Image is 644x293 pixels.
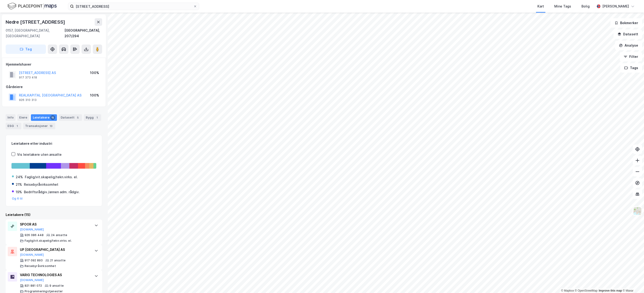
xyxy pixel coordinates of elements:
[6,212,102,218] div: Leietakere (15)
[64,28,102,39] div: [GEOGRAPHIC_DATA], 207/294
[537,4,544,9] div: Kart
[31,114,57,121] div: Leietakere
[50,259,66,262] div: 21 ansatte
[15,124,19,128] div: 1
[90,70,99,76] div: 100%
[602,4,629,9] div: [PERSON_NAME]
[20,222,90,227] div: SPOOR AS
[6,114,15,121] div: Info
[59,114,82,121] div: Datasett
[6,18,66,26] div: Nedre [STREET_ADDRESS]
[599,289,622,292] a: Improve this map
[24,189,80,195] div: Bedriftsrådgiv./annen adm. rådgiv.
[7,2,57,10] img: logo.f888ab2527a4732fd821a326f86c7f29.svg
[575,289,598,292] a: OpenStreetMap
[610,18,642,28] button: Bokmerker
[554,4,571,9] div: Mine Tags
[12,197,23,200] button: Og 6 til
[20,228,44,231] button: [DOMAIN_NAME]
[75,115,80,120] div: 5
[615,41,642,50] button: Analyse
[19,76,37,79] div: 917 373 418
[6,62,102,67] div: Hjemmelshaver
[51,233,67,237] div: 24 ansatte
[84,114,101,121] div: Bygg
[25,284,42,288] div: 821 881 072
[620,63,642,73] button: Tags
[23,123,55,129] div: Transaksjoner
[25,233,44,237] div: 926 086 448
[561,289,574,292] a: Mapbox
[6,84,102,90] div: Gårdeiere
[11,141,96,146] div: Leietakere etter industri
[17,114,29,121] div: Eiere
[6,28,64,39] div: 0157, [GEOGRAPHIC_DATA], [GEOGRAPHIC_DATA]
[74,3,193,10] input: Søk på adresse, matrikkel, gårdeiere, leietakere eller personer
[19,98,37,102] div: 926 310 313
[25,264,56,268] div: Reisebyråvirksomhet
[620,52,642,61] button: Filter
[614,30,642,39] button: Datasett
[25,259,43,262] div: 917 092 893
[6,123,21,129] div: ESG
[95,115,99,120] div: 1
[16,174,23,180] div: 24%
[16,182,22,187] div: 21%
[24,182,58,187] div: Reisebyråvirksomhet
[90,93,99,98] div: 100%
[25,174,78,180] div: Faglig/vit.skapelig/tekn.virks. el.
[49,284,64,288] div: 9 ansatte
[20,247,90,252] div: UP [GEOGRAPHIC_DATA] AS
[17,152,62,157] div: Vis leietakere uten ansatte
[621,271,644,293] iframe: Chat Widget
[633,207,642,215] img: Z
[50,115,55,120] div: 15
[49,124,53,128] div: 13
[20,278,44,282] button: [DOMAIN_NAME]
[25,239,72,243] div: Faglig/vit.skapelig/tekn.virks. el.
[16,189,22,195] div: 19%
[20,272,90,278] div: VARIG TECHNOLOGIES AS
[20,253,44,257] button: [DOMAIN_NAME]
[581,4,590,9] div: Bolig
[6,45,46,54] button: Tag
